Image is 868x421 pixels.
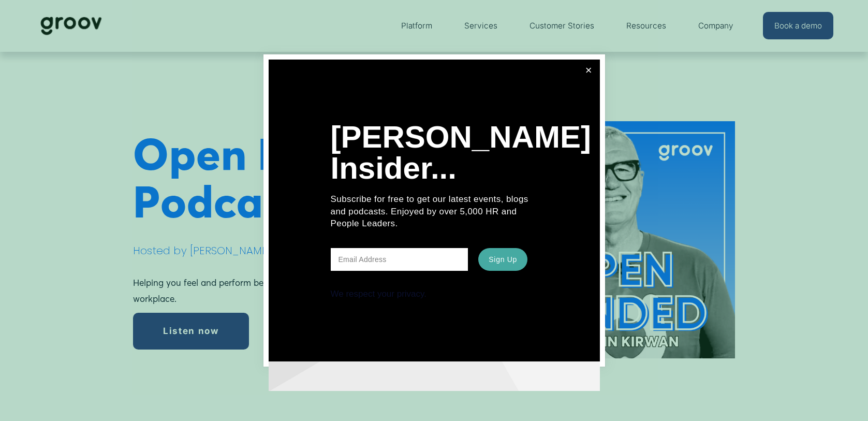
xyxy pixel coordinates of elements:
div: We respect your privacy. [331,289,538,299]
span: Sign Up [489,255,517,264]
input: Email Address [331,248,468,271]
p: Subscribe for free to get our latest events, blogs and podcasts. Enjoyed by over 5,000 HR and Peo... [331,193,538,230]
a: Close [579,61,598,80]
button: Sign Up [478,248,527,271]
h1: [PERSON_NAME] Insider... [331,122,591,184]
